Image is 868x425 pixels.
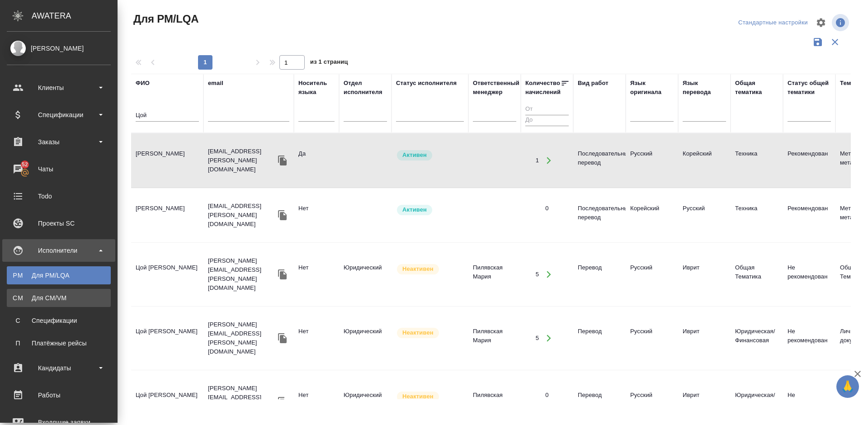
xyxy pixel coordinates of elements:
[731,386,783,418] td: Юридическая/Финансовая
[7,361,111,375] div: Кандидаты
[2,384,115,406] a: Работы
[783,199,835,231] td: Рекомендован
[468,322,521,354] td: Пилявская Мария
[11,316,106,325] div: Спецификации
[539,151,558,170] button: Открыть работы
[131,145,203,176] td: [PERSON_NAME]
[208,320,276,356] p: [PERSON_NAME][EMAIL_ADDRESS][PERSON_NAME][DOMAIN_NAME]
[2,212,115,235] a: Проекты SC
[573,259,626,290] td: Перевод
[339,386,392,418] td: Юридический
[7,43,111,53] div: [PERSON_NAME]
[678,322,731,354] td: Иврит
[626,386,678,418] td: Русский
[736,16,810,30] div: split button
[396,391,464,403] div: Наши пути разошлись: исполнитель с нами не работает
[2,185,115,208] a: Todo
[731,322,783,354] td: Юридическая/Финансовая
[310,57,348,70] span: из 1 страниц
[545,204,548,213] div: 0
[573,199,626,231] td: Последовательный перевод
[131,12,198,26] span: Для PM/LQA
[809,33,826,51] button: Сохранить фильтры
[208,384,276,420] p: [PERSON_NAME][EMAIL_ADDRESS][PERSON_NAME][DOMAIN_NAME]
[11,293,106,302] div: Для CM/VM
[626,199,678,231] td: Корейский
[573,322,626,354] td: Перевод
[7,266,111,284] a: PMДля PM/LQA
[7,217,111,230] div: Проекты SC
[626,145,678,176] td: Русский
[539,265,558,284] button: Открыть работы
[683,79,726,97] div: Язык перевода
[131,386,203,418] td: Цой [PERSON_NAME]
[731,259,783,290] td: Общая Тематика
[832,14,851,31] span: Посмотреть информацию
[626,322,678,354] td: Русский
[473,79,519,97] div: Ответственный менеджер
[396,149,464,161] div: Рядовой исполнитель: назначай с учетом рейтинга
[545,391,548,400] div: 0
[7,135,111,149] div: Заказы
[294,386,339,418] td: Нет
[131,199,203,231] td: [PERSON_NAME]
[131,259,203,290] td: Цой [PERSON_NAME]
[208,256,276,293] p: [PERSON_NAME][EMAIL_ADDRESS][PERSON_NAME][DOMAIN_NAME]
[7,334,111,352] a: ППлатёжные рейсы
[276,395,289,409] button: Скопировать
[468,386,521,418] td: Пилявская Мария
[208,79,223,88] div: email
[525,104,569,115] input: От
[783,322,835,354] td: Не рекомендован
[678,386,731,418] td: Иврит
[276,331,289,345] button: Скопировать
[7,81,111,94] div: Клиенты
[840,377,855,396] span: 🙏
[536,156,539,165] div: 1
[339,322,392,354] td: Юридический
[402,392,434,401] p: Неактивен
[525,79,561,97] div: Количество начислений
[7,388,111,402] div: Работы
[7,108,111,122] div: Спецификации
[298,79,335,97] div: Носитель языка
[836,375,859,398] button: 🙏
[276,154,289,167] button: Скопировать
[402,205,427,214] p: Активен
[344,79,387,97] div: Отдел исполнителя
[810,12,832,33] span: Настроить таблицу
[402,151,427,160] p: Активен
[578,79,609,88] div: Вид работ
[735,79,778,97] div: Общая тематика
[630,79,674,97] div: Язык оригинала
[7,289,111,307] a: CMДля CM/VM
[396,263,464,275] div: Наши пути разошлись: исполнитель с нами не работает
[402,264,434,274] p: Неактивен
[7,162,111,176] div: Чаты
[731,145,783,176] td: Техника
[136,79,150,88] div: ФИО
[573,386,626,418] td: Перевод
[678,145,731,176] td: Корейский
[788,79,831,97] div: Статус общей тематики
[7,312,111,330] a: ССпецификации
[396,204,464,216] div: Рядовой исполнитель: назначай с учетом рейтинга
[7,189,111,203] div: Todo
[826,33,844,51] button: Сбросить фильтры
[396,327,464,339] div: Наши пути разошлись: исполнитель с нами не работает
[573,145,626,176] td: Последовательный перевод
[294,199,339,231] td: Нет
[539,329,558,348] button: Открыть работы
[626,259,678,290] td: Русский
[208,147,276,174] p: [EMAIL_ADDRESS][PERSON_NAME][DOMAIN_NAME]
[840,79,867,88] div: Тематика
[294,322,339,354] td: Нет
[731,199,783,231] td: Техника
[32,7,118,25] div: AWATERA
[276,268,289,281] button: Скопировать
[131,322,203,354] td: Цой [PERSON_NAME]
[396,79,457,88] div: Статус исполнителя
[7,244,111,257] div: Исполнители
[783,259,835,290] td: Не рекомендован
[276,208,289,222] button: Скопировать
